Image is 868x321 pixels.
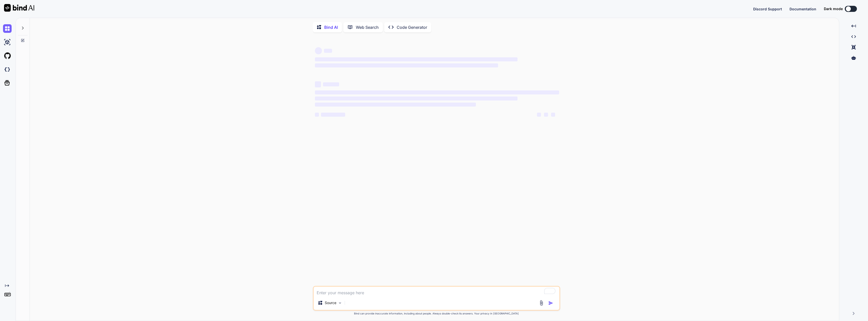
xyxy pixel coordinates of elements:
span: ‌ [315,57,518,61]
img: icon [548,301,553,306]
span: ‌ [315,103,476,107]
span: ‌ [324,49,332,53]
span: ‌ [315,113,319,117]
span: ‌ [315,90,559,94]
textarea: To enrich screen reader interactions, please activate Accessibility in Grammarly extension settings [314,287,559,296]
span: Discord Support [753,7,782,11]
span: ‌ [321,113,345,117]
span: Documentation [790,7,816,11]
img: attachment [538,300,544,306]
button: Discord Support [753,6,782,12]
img: darkCloudIdeIcon [3,65,12,74]
img: ai-studio [3,38,12,46]
span: ‌ [315,63,498,67]
span: ‌ [315,96,518,101]
img: Pick Models [338,301,342,305]
span: ‌ [323,82,339,86]
p: Source [325,300,336,305]
p: Bind AI [324,24,338,30]
p: Bind can provide inaccurate information, including about people. Always double-check its answers.... [313,312,560,315]
span: ‌ [315,81,321,87]
p: Web Search [356,24,379,30]
img: chat [3,24,12,33]
img: Bind AI [4,4,34,12]
p: Code Generator [397,24,427,30]
img: githubLight [3,52,12,60]
span: ‌ [551,113,555,117]
button: Documentation [790,6,816,12]
span: Dark mode [824,6,843,11]
span: ‌ [315,47,322,54]
span: ‌ [537,113,541,117]
span: ‌ [544,113,548,117]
